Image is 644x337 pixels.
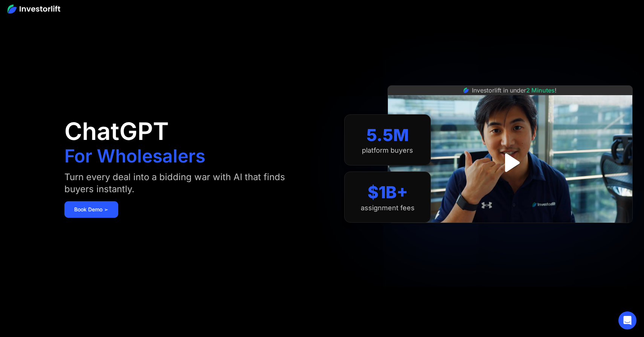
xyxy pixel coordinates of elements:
[64,201,118,218] a: Book Demo ➢
[366,125,409,145] div: 5.5M
[472,86,557,95] div: Investorlift in under !
[361,204,415,212] div: assignment fees
[64,171,303,195] div: Turn every deal into a bidding war with AI that finds buyers instantly.
[618,311,636,329] div: Open Intercom Messenger
[64,147,205,165] h1: For Wholesalers
[526,87,555,94] span: 2 Minutes
[64,119,169,143] h1: ChatGPT
[454,227,567,236] iframe: Customer reviews powered by Trustpilot
[362,146,413,155] div: platform buyers
[368,182,408,202] div: $1B+
[493,146,527,179] a: open lightbox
